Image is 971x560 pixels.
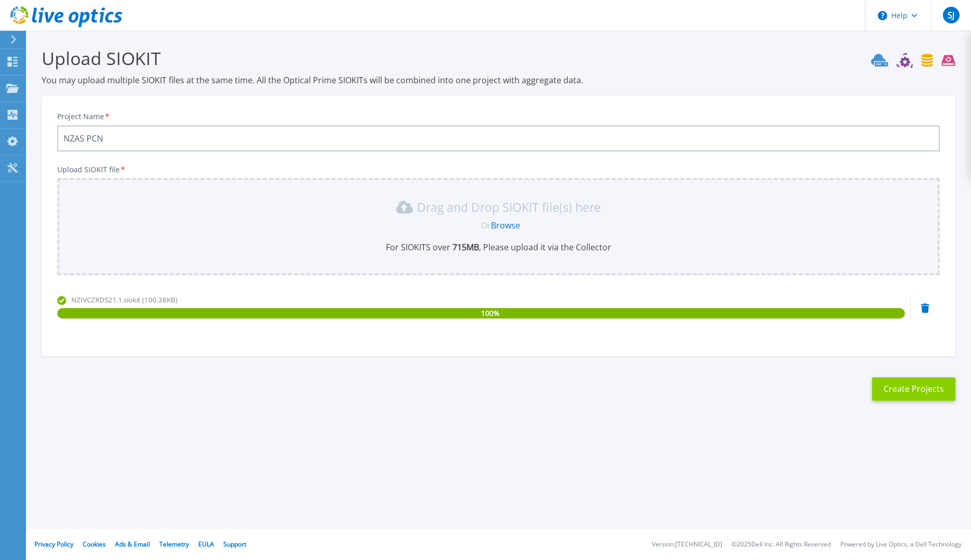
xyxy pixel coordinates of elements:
[42,46,955,70] h3: Upload SIOKIT
[491,220,520,231] a: Browse
[34,540,73,549] a: Privacy Policy
[198,540,214,549] a: EULA
[57,125,940,151] input: Enter Project Name
[732,541,831,548] li: © 2025 Dell Inc. All Rights Reserved
[840,541,962,548] li: Powered by Live Optics, a Dell Technology
[115,540,150,549] a: Ads & Email
[481,220,491,231] span: Or
[223,540,246,549] a: Support
[450,241,479,253] b: 715 MB
[417,202,601,212] p: Drag and Drop SIOKIT file(s) here
[64,241,934,253] p: For SIOKITS over , Please upload it via the Collector
[948,11,954,19] span: SJ
[57,166,940,174] p: Upload SIOKIT file
[481,308,499,319] span: 100 %
[64,199,934,253] div: Drag and Drop SIOKIT file(s) here OrBrowseFor SIOKITS over 715MB, Please upload it via the Collector
[57,113,110,120] label: Project Name
[83,540,106,549] a: Cookies
[872,377,955,401] button: Create Projects
[159,540,189,549] a: Telemetry
[652,541,722,548] li: Version: [TECHNICAL_ID]
[71,295,178,304] span: NZIVCZRDS21.1.siokit (100.38KB)
[42,74,955,86] p: You may upload multiple SIOKIT files at the same time. All the Optical Prime SIOKITs will be comb...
